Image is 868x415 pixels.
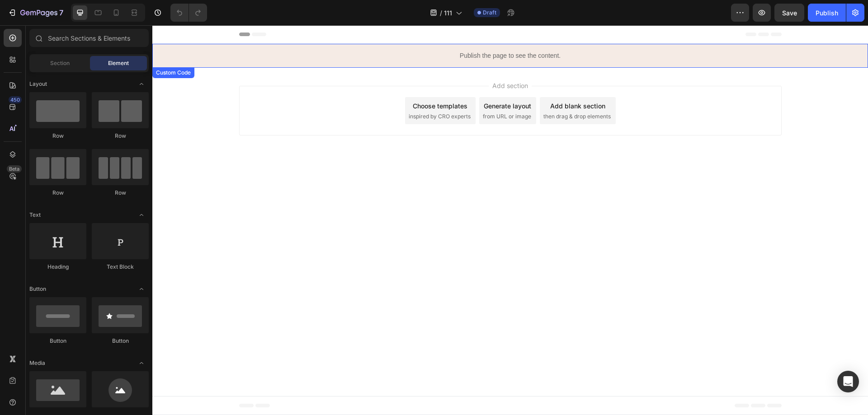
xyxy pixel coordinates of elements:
[134,282,149,296] span: Toggle open
[152,25,868,415] iframe: Design area
[398,76,453,85] div: Add blank section
[50,59,70,67] span: Section
[134,77,149,91] span: Toggle open
[134,356,149,370] span: Toggle open
[256,87,318,95] span: inspired by CRO experts
[29,189,86,197] div: Row
[29,80,47,88] span: Layout
[9,96,22,103] div: 450
[29,359,45,367] span: Media
[29,132,86,140] div: Row
[336,56,379,65] span: Add section
[29,211,41,219] span: Text
[170,4,207,22] div: Undo/Redo
[92,337,149,345] div: Button
[440,8,442,18] span: /
[92,132,149,140] div: Row
[108,59,129,67] span: Element
[4,4,67,22] button: 7
[837,371,859,392] div: Open Intercom Messenger
[260,76,315,85] div: Choose templates
[29,29,149,47] input: Search Sections & Elements
[29,263,86,271] div: Heading
[331,76,379,85] div: Generate layout
[29,337,86,345] div: Button
[816,8,838,18] div: Publish
[483,9,496,17] span: Draft
[29,285,46,293] span: Button
[92,263,149,271] div: Text Block
[808,4,846,22] button: Publish
[59,7,63,18] p: 7
[782,9,797,17] span: Save
[134,208,149,222] span: Toggle open
[774,4,804,22] button: Save
[444,8,452,18] span: 111
[7,165,22,173] div: Beta
[391,87,458,95] span: then drag & drop elements
[330,87,379,95] span: from URL or image
[92,189,149,197] div: Row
